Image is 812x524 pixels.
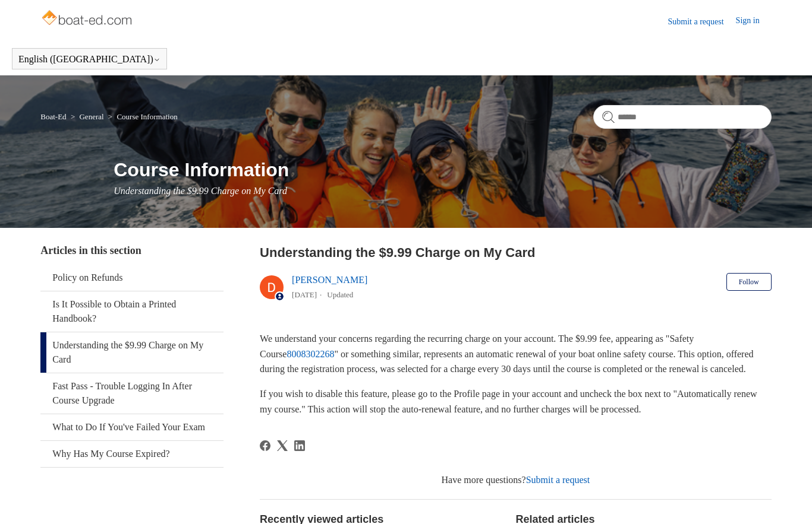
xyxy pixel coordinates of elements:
[117,112,177,121] a: Course Information
[79,112,103,121] a: General
[294,440,305,451] a: LinkedIn
[260,440,270,451] a: Facebook
[526,475,590,485] a: Submit a request
[726,273,772,291] button: Follow Article
[40,7,135,31] img: Boat-Ed Help Center home page
[277,440,288,451] svg: Share this page on X Corp
[294,440,305,451] svg: Share this page on LinkedIn
[40,112,68,121] li: Boat-Ed
[40,373,223,414] a: Fast Pass - Trouble Logging In After Course Upgrade
[114,155,771,184] h1: Course Information
[292,290,317,299] time: 03/01/2024, 12:29
[327,290,353,299] li: Updated
[40,291,223,332] a: Is It Possible to Obtain a Printed Handbook?
[260,386,772,417] p: If you wish to disable this feature, please go to the Profile page in your account and uncheck th...
[106,112,178,121] li: Course Information
[18,54,160,65] button: English ([GEOGRAPHIC_DATA])
[668,15,736,28] a: Submit a request
[593,105,772,129] input: Search
[287,349,334,359] a: 8008302268
[40,414,223,440] a: What to Do If You've Failed Your Exam
[260,331,772,377] p: We understand your concerns regarding the recurring charge on your account. The $9.99 fee, appear...
[114,186,287,196] span: Understanding the $9.99 Charge on My Card
[40,112,66,121] a: Boat-Ed
[40,265,223,291] a: Policy on Refunds
[736,14,772,28] a: Sign in
[277,440,288,451] a: X Corp
[260,440,270,451] svg: Share this page on Facebook
[292,275,367,285] a: [PERSON_NAME]
[260,473,772,487] div: Have more questions?
[40,244,141,256] span: Articles in this section
[68,112,106,121] li: General
[40,332,223,373] a: Understanding the $9.99 Charge on My Card
[260,243,772,262] h2: Understanding the $9.99 Charge on My Card
[40,441,223,467] a: Why Has My Course Expired?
